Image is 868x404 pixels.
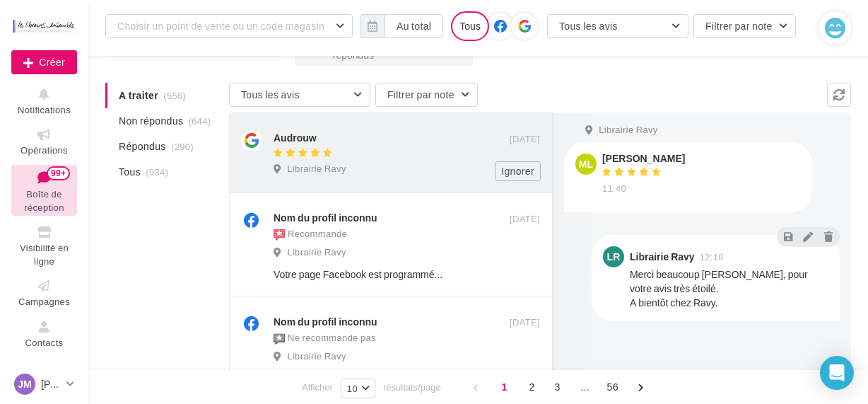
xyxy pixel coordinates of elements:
span: 10 [347,383,358,394]
span: (644) [189,115,211,127]
span: Non répondus [119,114,183,128]
span: ML [579,157,593,171]
button: Au total [360,14,443,38]
span: Tous [119,165,141,179]
span: 12:18 [700,253,724,262]
button: Notifications [11,83,77,118]
a: Visibilité en ligne [11,221,77,270]
span: [DATE] [510,133,540,146]
span: Choisir un point de vente ou un code magasin [117,20,324,32]
div: Nouvelle campagne [11,50,77,74]
a: Contacts [11,316,77,351]
button: Ignorer [495,161,541,181]
p: [PERSON_NAME] [41,377,61,391]
div: Ne recommande pas [274,332,376,346]
div: [PERSON_NAME] [602,154,685,163]
div: Merci beaucoup [PERSON_NAME], pour votre avis très étoilé. A bientôt chez Ravy. [630,267,828,310]
button: Filtrer par note [375,83,478,107]
span: ... [574,376,597,398]
span: Notifications [18,104,71,115]
span: Tous les avis [559,20,618,32]
a: JM [PERSON_NAME] [11,371,77,398]
a: Boîte de réception99+ [11,165,77,217]
a: Opérations [11,124,77,158]
span: 2 [521,376,544,398]
span: 56 [602,376,624,398]
div: 99+ [47,166,70,180]
button: Filtrer par note [693,14,796,38]
button: 10 [341,379,375,398]
span: Tous les avis [241,88,300,100]
div: Nom du profil inconnu [274,211,377,225]
span: Visibilité en ligne [20,242,69,267]
a: Campagnes [11,275,77,310]
span: Librairie Ravy [599,124,657,137]
span: Opérations [20,144,68,156]
button: Tous les avis [229,83,370,107]
span: 1 [493,376,516,398]
div: Votre page Facebook est programmée pour une suppression permanente en raison d'une publication qu... [274,267,448,282]
span: Boîte de réception [24,188,64,213]
button: Créer [11,50,77,74]
span: 3 [546,376,569,398]
a: Médiathèque [11,357,77,391]
span: 11:40 [602,183,626,195]
span: résultats/page [383,381,441,394]
div: Tous [451,11,489,41]
span: (934) [146,166,168,178]
span: Librairie Ravy [287,350,346,363]
img: recommended.png [274,229,285,241]
div: Recommande [274,228,347,242]
span: Répondus [119,139,166,154]
div: Librairie Ravy [630,252,695,262]
div: Nom du profil inconnu [274,315,377,329]
span: Afficher [302,381,333,394]
img: not-recommended.png [274,333,285,345]
span: Librairie Ravy [287,246,346,259]
button: Tous les avis [547,14,688,38]
span: Contacts [25,337,64,348]
span: JM [18,377,31,391]
span: LR [607,250,621,264]
span: Campagnes [18,296,70,307]
button: Au total [385,14,443,38]
div: Audrouw [274,131,317,145]
button: Choisir un point de vente ou un code magasin [105,14,353,38]
span: [DATE] [510,213,540,226]
div: Open Intercom Messenger [820,356,854,390]
span: (290) [171,141,194,152]
span: [DATE] [510,316,540,329]
span: Librairie Ravy [287,163,346,175]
